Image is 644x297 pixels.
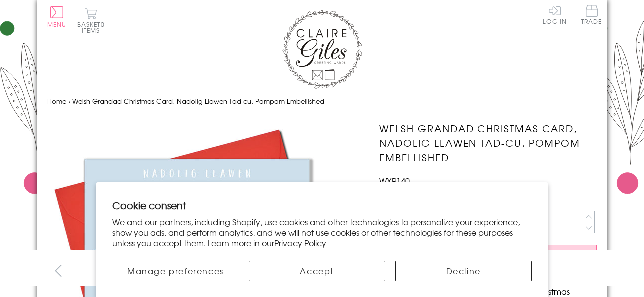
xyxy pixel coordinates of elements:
a: Trade [581,5,602,26]
button: Menu [47,6,67,27]
img: Claire Giles Greetings Cards [282,10,362,89]
span: Welsh Grandad Christmas Card, Nadolig Llawen Tad-cu, Pompom Embellished [72,96,324,106]
a: Privacy Policy [274,237,326,249]
span: 0 items [82,20,105,35]
span: Trade [581,5,602,24]
button: Manage preferences [112,261,238,281]
h1: Welsh Grandad Christmas Card, Nadolig Llawen Tad-cu, Pompom Embellished [379,121,597,164]
button: Basket0 items [77,8,105,33]
button: Accept [249,261,385,281]
span: WXP140 [379,175,410,187]
h2: Cookie consent [112,198,531,212]
p: We and our partners, including Shopify, use cookies and other technologies to personalize your ex... [112,217,531,248]
span: › [68,96,70,106]
a: Log In [543,5,567,24]
span: Manage preferences [127,265,224,277]
button: prev [47,259,70,282]
button: Decline [395,261,532,281]
a: Home [47,96,66,106]
span: Menu [47,20,67,29]
nav: breadcrumbs [47,91,597,112]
